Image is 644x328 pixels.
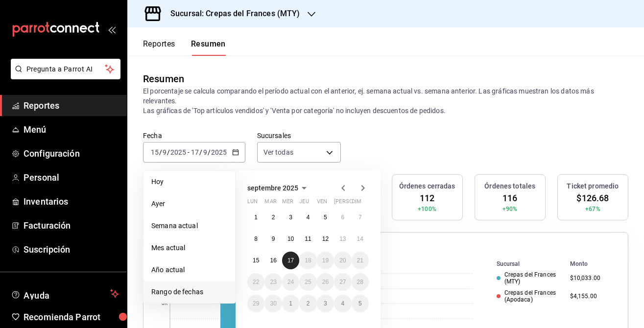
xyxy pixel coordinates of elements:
th: Monto [566,258,616,269]
label: Fecha [143,132,245,139]
span: Hoy [151,177,227,187]
abbr: 1 octobre 2025 [289,300,292,307]
abbr: 19 septembre 2025 [322,257,329,264]
a: Pregunta a Parrot AI [7,71,120,81]
button: 9 septembre 2025 [264,230,282,248]
abbr: vendredi [317,198,327,209]
button: 13 septembre 2025 [334,230,351,248]
button: 5 octobre 2025 [352,295,369,312]
abbr: 1 septembre 2025 [254,214,258,221]
abbr: 5 septembre 2025 [324,214,327,221]
button: 22 septembre 2025 [247,273,264,291]
input: -- [203,148,208,156]
abbr: 10 septembre 2025 [287,235,294,242]
span: septembre 2025 [247,184,298,192]
text: 8K [162,301,168,306]
abbr: 5 octobre 2025 [358,300,362,307]
button: 3 octobre 2025 [317,295,334,312]
button: 14 septembre 2025 [352,230,369,248]
button: 10 septembre 2025 [282,230,299,248]
button: 27 septembre 2025 [334,273,351,291]
abbr: 28 septembre 2025 [357,279,363,285]
button: 25 septembre 2025 [299,273,316,291]
div: navigation tabs [143,39,226,56]
span: Configuración [24,147,119,160]
span: / [208,148,211,156]
button: Pregunta a Parrot AI [11,59,120,79]
abbr: 29 septembre 2025 [253,300,259,307]
button: 7 septembre 2025 [352,209,369,226]
button: 24 septembre 2025 [282,273,299,291]
span: 116 [502,191,517,205]
span: +100% [418,205,436,213]
abbr: 27 septembre 2025 [339,279,346,285]
span: / [199,148,202,156]
abbr: 15 septembre 2025 [253,257,259,264]
abbr: 8 septembre 2025 [254,235,258,242]
button: 8 septembre 2025 [247,230,264,248]
span: Inventarios [24,195,119,208]
abbr: 25 septembre 2025 [305,279,311,285]
h3: Órdenes totales [484,181,535,191]
span: - [188,148,190,156]
abbr: lundi [247,198,258,209]
abbr: 17 septembre 2025 [287,257,294,264]
h3: Órdenes cerradas [399,181,455,191]
input: ---- [170,148,187,156]
abbr: 7 septembre 2025 [358,214,362,221]
input: -- [191,148,199,156]
abbr: 2 septembre 2025 [272,214,275,221]
h3: Sucursal: Crepas del Frances (MTY) [163,8,300,20]
abbr: 24 septembre 2025 [287,279,294,285]
button: septembre 2025 [247,182,310,194]
abbr: mercredi [282,198,293,209]
button: open_drawer_menu [108,25,116,33]
span: Rango de fechas [151,287,227,297]
label: Sucursales [257,132,341,139]
span: Suscripción [24,243,119,256]
span: Ayer [151,199,227,209]
span: Pregunta a Parrot AI [26,64,105,74]
button: 2 octobre 2025 [299,295,316,312]
abbr: 20 septembre 2025 [339,257,346,264]
span: Recomienda Parrot [24,310,119,324]
span: Menú [24,123,119,136]
abbr: 4 octobre 2025 [341,300,344,307]
span: Ver todas [263,147,293,157]
abbr: 11 septembre 2025 [305,235,311,242]
button: 11 septembre 2025 [299,230,316,248]
abbr: samedi [334,198,377,209]
span: +67% [585,205,600,213]
button: 15 septembre 2025 [247,252,264,269]
p: El porcentaje se calcula comparando el período actual con el anterior, ej. semana actual vs. sema... [143,86,628,116]
button: 3 septembre 2025 [282,209,299,226]
span: Mes actual [151,243,227,253]
div: Crepas del Frances (MTY) [497,271,562,285]
button: 6 septembre 2025 [334,209,351,226]
abbr: 6 septembre 2025 [341,214,344,221]
abbr: 14 septembre 2025 [357,235,363,242]
abbr: 9 septembre 2025 [272,235,275,242]
button: 12 septembre 2025 [317,230,334,248]
button: 28 septembre 2025 [352,273,369,291]
div: Crepas del Frances (Apodaca) [497,289,562,304]
span: / [167,148,170,156]
button: 23 septembre 2025 [264,273,282,291]
abbr: 3 octobre 2025 [324,300,327,307]
abbr: 3 septembre 2025 [289,214,292,221]
span: Personal [24,171,119,184]
td: $10,033.00 [566,269,616,287]
abbr: 16 septembre 2025 [270,257,276,264]
button: Reportes [143,39,175,56]
span: Facturación [24,219,119,232]
button: 26 septembre 2025 [317,273,334,291]
button: 1 septembre 2025 [247,209,264,226]
button: 4 septembre 2025 [299,209,316,226]
button: 16 septembre 2025 [264,252,282,269]
abbr: mardi [264,198,276,209]
span: 112 [420,191,434,205]
abbr: 12 septembre 2025 [322,235,329,242]
th: Sucursal [481,258,566,269]
abbr: 2 octobre 2025 [307,300,310,307]
button: Resumen [191,39,226,56]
